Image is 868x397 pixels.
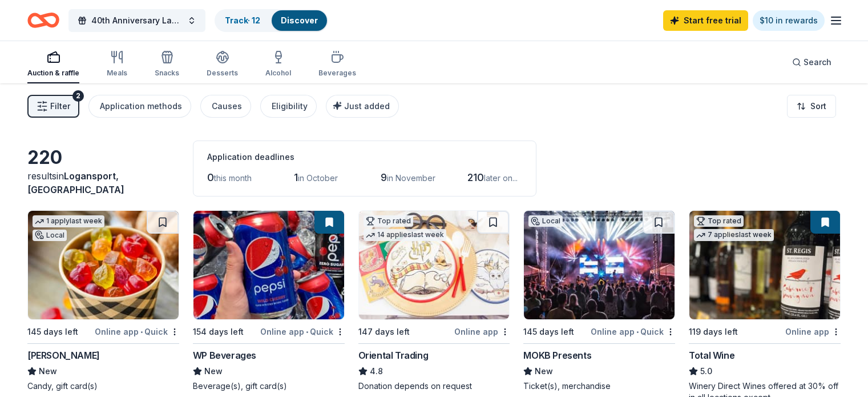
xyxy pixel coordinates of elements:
[225,15,260,25] a: Track· 12
[358,380,510,392] div: Donation depends on request
[260,95,317,118] button: Eligibility
[193,380,345,392] div: Beverage(s), gift card(s)
[27,170,124,195] span: in
[39,364,57,378] span: New
[636,327,639,336] span: •
[528,215,563,227] div: Local
[260,324,345,339] div: Online app Quick
[33,215,104,227] div: 1 apply last week
[155,69,179,78] div: Snacks
[370,364,383,378] span: 4.8
[358,210,510,392] a: Image for Oriental TradingTop rated14 applieslast week147 days leftOnline appOriental Trading4.8D...
[107,46,127,83] button: Meals
[27,7,59,34] a: Home
[810,99,826,113] span: Sort
[33,230,67,241] div: Local
[204,364,223,378] span: New
[155,46,179,83] button: Snacks
[207,150,522,164] div: Application deadlines
[140,327,143,336] span: •
[306,327,308,336] span: •
[265,69,291,78] div: Alcohol
[694,215,744,227] div: Top rated
[344,101,390,111] span: Just added
[387,173,435,183] span: in November
[467,171,484,183] span: 210
[364,229,446,241] div: 14 applies last week
[364,215,413,227] div: Top rated
[193,348,256,362] div: WP Beverages
[50,99,70,113] span: Filter
[358,348,429,362] div: Oriental Trading
[804,55,831,69] span: Search
[700,364,712,378] span: 5.0
[107,69,127,78] div: Meals
[326,95,399,118] button: Just added
[454,324,510,339] div: Online app
[663,10,748,31] a: Start free trial
[27,348,100,362] div: [PERSON_NAME]
[484,173,518,183] span: later on...
[27,325,78,339] div: 145 days left
[91,14,183,27] span: 40th Anniversary Law Enforcement Training Conference
[27,95,79,118] button: Filter2
[318,46,356,83] button: Beverages
[193,211,344,319] img: Image for WP Beverages
[358,325,410,339] div: 147 days left
[689,348,734,362] div: Total Wine
[689,211,840,319] img: Image for Total Wine
[214,173,252,183] span: this month
[27,46,79,83] button: Auction & raffle
[68,9,205,32] button: 40th Anniversary Law Enforcement Training Conference
[27,146,179,169] div: 220
[318,69,356,78] div: Beverages
[524,211,675,319] img: Image for MOKB Presents
[753,10,825,31] a: $10 in rewards
[200,95,251,118] button: Causes
[27,210,179,392] a: Image for Albanese1 applylast weekLocal145 days leftOnline app•Quick[PERSON_NAME]NewCandy, gift c...
[193,325,244,339] div: 154 days left
[28,211,179,319] img: Image for Albanese
[294,171,298,183] span: 1
[381,171,387,183] span: 9
[207,46,238,83] button: Desserts
[207,171,214,183] span: 0
[27,380,179,392] div: Candy, gift card(s)
[523,348,591,362] div: MOKB Presents
[523,380,675,392] div: Ticket(s), merchandise
[265,46,291,83] button: Alcohol
[215,9,328,32] button: Track· 12Discover
[272,99,308,113] div: Eligibility
[523,210,675,392] a: Image for MOKB PresentsLocal145 days leftOnline app•QuickMOKB PresentsNewTicket(s), merchandise
[591,324,675,339] div: Online app Quick
[787,95,836,118] button: Sort
[783,51,841,74] button: Search
[298,173,338,183] span: in October
[785,324,841,339] div: Online app
[27,169,179,197] div: results
[100,99,182,113] div: Application methods
[523,325,574,339] div: 145 days left
[95,324,179,339] div: Online app Quick
[72,90,84,102] div: 2
[212,99,242,113] div: Causes
[689,325,738,339] div: 119 days left
[88,95,191,118] button: Application methods
[27,69,79,78] div: Auction & raffle
[694,229,774,241] div: 7 applies last week
[193,210,345,392] a: Image for WP Beverages154 days leftOnline app•QuickWP BeveragesNewBeverage(s), gift card(s)
[535,364,553,378] span: New
[359,211,510,319] img: Image for Oriental Trading
[27,170,124,195] span: Logansport, [GEOGRAPHIC_DATA]
[207,69,238,78] div: Desserts
[281,15,318,25] a: Discover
